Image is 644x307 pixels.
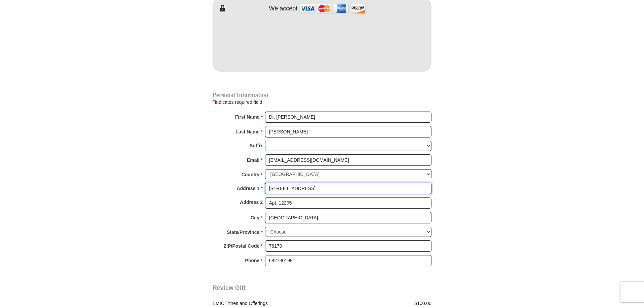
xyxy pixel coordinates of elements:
strong: Suffix [250,141,263,150]
strong: First Name [235,112,259,122]
h4: We accept [269,5,298,12]
div: $100.00 [322,300,435,307]
strong: Address 1 [237,184,260,193]
strong: Email [247,155,259,165]
strong: State/Province [227,227,259,237]
strong: City [251,213,259,222]
div: EMIC Tithes and Offerings [209,300,322,307]
strong: Last Name [236,127,260,136]
h4: Personal Information [213,92,431,98]
div: Indicates required field [213,98,431,106]
strong: Country [241,170,260,179]
strong: Phone [245,256,260,265]
strong: Address 2 [240,197,263,207]
strong: ZIP/Postal Code [224,241,260,251]
span: Review Gift [213,284,246,291]
img: credit cards accepted [299,1,366,16]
